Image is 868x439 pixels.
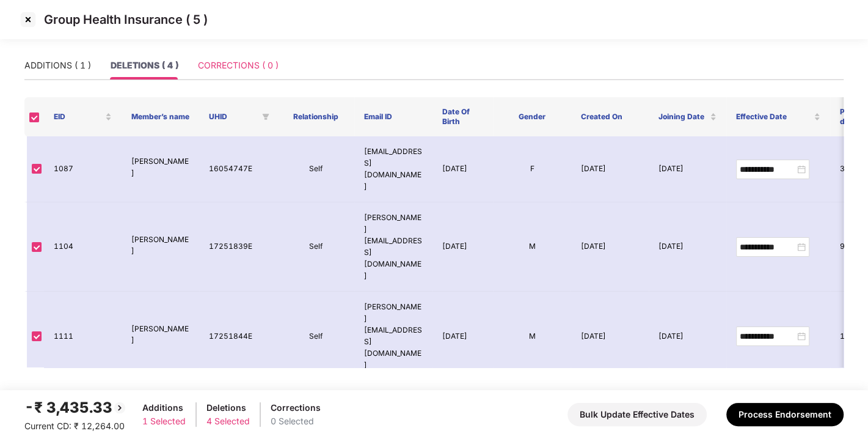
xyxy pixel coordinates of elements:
[112,400,127,415] img: svg+xml;base64,PHN2ZyBpZD0iQmFjay0yMHgyMCIgeG1sbnM9Imh0dHA6Ly93d3cudzMub3JnLzIwMDAvc3ZnIiB3aWR0aD...
[658,112,707,122] span: Joining Date
[567,403,707,426] button: Bulk Update Effective Dates
[44,202,122,292] td: 1104
[199,202,277,292] td: 17251839E
[44,97,122,136] th: EID
[432,292,493,381] td: [DATE]
[131,156,189,179] p: [PERSON_NAME]
[493,202,571,292] td: M
[726,403,844,426] button: Process Endorsement
[206,415,250,428] div: 4 Selected
[432,136,493,202] td: [DATE]
[432,202,493,292] td: [DATE]
[493,97,571,136] th: Gender
[649,97,726,136] th: Joining Date
[44,136,122,202] td: 1087
[54,112,103,122] span: EID
[354,97,432,136] th: Email ID
[571,97,648,136] th: Created On
[277,202,354,292] td: Self
[131,323,189,347] p: [PERSON_NAME]
[271,401,321,415] div: Corrections
[209,112,257,122] span: UHID
[354,202,432,292] td: [PERSON_NAME][EMAIL_ADDRESS][DOMAIN_NAME]
[142,401,186,415] div: Additions
[111,59,178,72] div: DELETIONS ( 4 )
[18,10,38,29] img: svg+xml;base64,PHN2ZyBpZD0iQ3Jvc3MtMzJ4MzIiIHhtbG5zPSJodHRwOi8vd3d3LnczLm9yZy8yMDAwL3N2ZyIgd2lkdG...
[432,97,493,136] th: Date Of Birth
[649,292,726,381] td: [DATE]
[649,202,726,292] td: [DATE]
[571,136,648,202] td: [DATE]
[726,97,830,136] th: Effective Date
[122,97,199,136] th: Member’s name
[571,202,648,292] td: [DATE]
[24,421,125,431] span: Current CD: ₹ 12,264.00
[44,12,208,27] p: Group Health Insurance ( 5 )
[199,292,277,381] td: 17251844E
[44,292,122,381] td: 1111
[354,292,432,381] td: [PERSON_NAME][EMAIL_ADDRESS][DOMAIN_NAME]
[354,136,432,202] td: [EMAIL_ADDRESS][DOMAIN_NAME]
[131,234,189,257] p: [PERSON_NAME]
[198,59,279,72] div: CORRECTIONS ( 0 )
[277,292,354,381] td: Self
[493,136,571,202] td: F
[736,112,811,122] span: Effective Date
[142,415,186,428] div: 1 Selected
[649,136,726,202] td: [DATE]
[206,401,250,415] div: Deletions
[571,292,648,381] td: [DATE]
[24,396,127,419] div: -₹ 3,435.33
[199,136,277,202] td: 16054747E
[24,59,91,72] div: ADDITIONS ( 1 )
[262,113,269,120] span: filter
[271,415,321,428] div: 0 Selected
[260,109,272,124] span: filter
[277,136,354,202] td: Self
[493,292,571,381] td: M
[277,97,354,136] th: Relationship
